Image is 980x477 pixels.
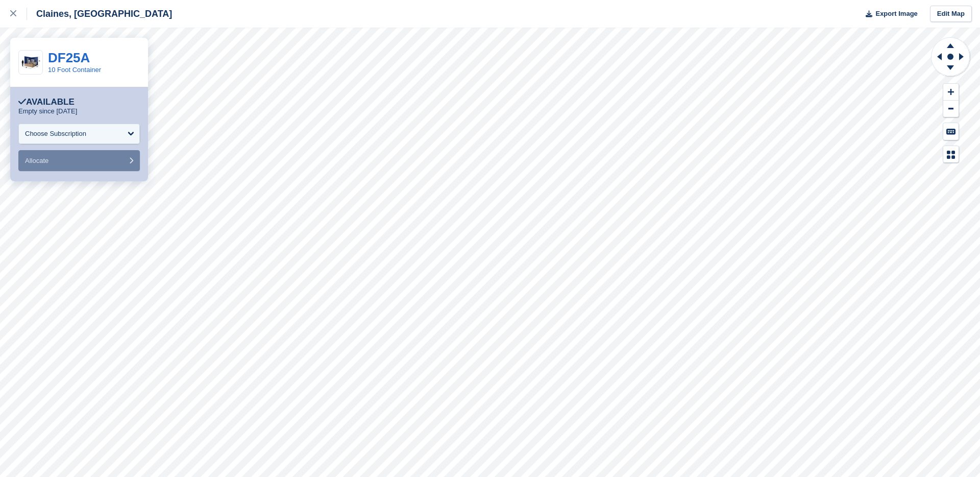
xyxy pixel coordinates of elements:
div: Choose Subscription [25,129,86,139]
a: DF25A [48,50,90,65]
span: Allocate [25,157,48,164]
button: Zoom Out [943,101,959,117]
div: Available [18,97,75,107]
button: Allocate [18,150,140,171]
a: Edit Map [930,6,972,22]
button: Keyboard Shortcuts [943,123,959,140]
button: Map Legend [943,146,959,163]
button: Export Image [860,6,918,22]
span: Export Image [875,9,917,19]
p: Empty since [DATE] [18,107,77,115]
img: 10-ft-container.jpg [19,54,42,71]
div: Claines, [GEOGRAPHIC_DATA] [27,8,172,20]
button: Zoom In [943,84,959,101]
a: 10 Foot Container [48,66,101,74]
